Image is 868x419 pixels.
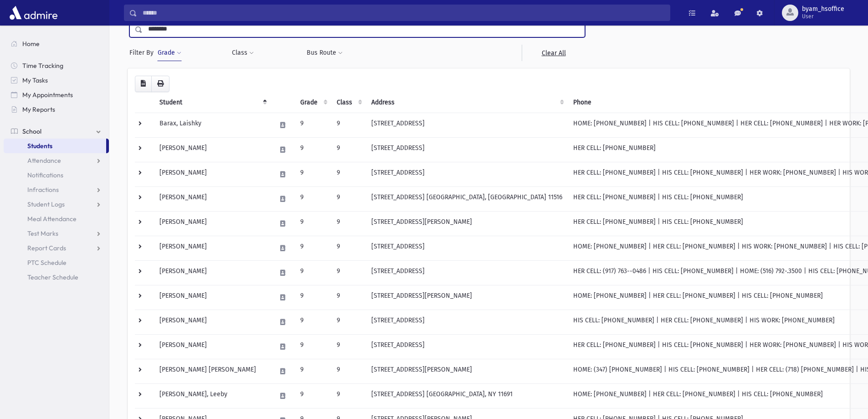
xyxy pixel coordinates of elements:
a: Meal Attendance [4,212,109,226]
span: Attendance [27,156,61,165]
td: [STREET_ADDRESS] [366,310,568,334]
td: [PERSON_NAME] [154,137,271,162]
td: 9 [331,137,366,162]
span: Report Cards [27,244,66,252]
a: Student Logs [4,197,109,212]
th: Grade: activate to sort column ascending [295,92,331,113]
td: [PERSON_NAME] [154,285,271,310]
span: User [802,13,844,20]
span: Infractions [27,186,59,194]
td: 9 [331,285,366,310]
td: 9 [331,383,366,408]
td: 9 [295,137,331,162]
a: Test Marks [4,226,109,241]
span: Notifications [27,171,63,179]
td: [STREET_ADDRESS] [366,334,568,359]
button: Print [151,76,169,92]
button: CSV [135,76,152,92]
span: Students [27,142,52,150]
span: My Appointments [22,91,73,99]
th: Class: activate to sort column ascending [331,92,366,113]
td: Barax, Laishky [154,113,271,137]
td: 9 [331,113,366,137]
a: Report Cards [4,241,109,255]
td: [PERSON_NAME] [154,310,271,334]
td: 9 [295,113,331,137]
span: Home [22,40,40,48]
a: Infractions [4,182,109,197]
span: Filter By [129,48,157,57]
span: Time Tracking [22,62,63,70]
span: PTC Schedule [27,259,67,267]
td: 9 [295,211,331,236]
span: My Reports [22,105,55,114]
span: Student Logs [27,200,65,208]
td: 9 [295,310,331,334]
td: 9 [331,260,366,285]
span: My Tasks [22,76,48,84]
a: Notifications [4,168,109,182]
a: Attendance [4,153,109,168]
input: Search [137,5,670,21]
td: [PERSON_NAME] [154,334,271,359]
td: 9 [295,383,331,408]
td: [PERSON_NAME] [154,186,271,211]
td: [PERSON_NAME] [154,162,271,186]
td: 9 [331,162,366,186]
td: 9 [295,285,331,310]
td: 9 [295,359,331,383]
td: [PERSON_NAME] [154,236,271,260]
a: School [4,124,109,139]
a: Time Tracking [4,58,109,73]
td: [PERSON_NAME], Leeby [154,383,271,408]
td: [PERSON_NAME] [PERSON_NAME] [154,359,271,383]
a: My Tasks [4,73,109,88]
td: 9 [331,186,366,211]
td: 9 [295,236,331,260]
td: [STREET_ADDRESS] [366,260,568,285]
td: [STREET_ADDRESS][PERSON_NAME] [366,359,568,383]
td: 9 [331,211,366,236]
td: 9 [295,186,331,211]
td: [STREET_ADDRESS][PERSON_NAME] [366,211,568,236]
a: PTC Schedule [4,255,109,270]
td: [STREET_ADDRESS] [366,236,568,260]
td: 9 [295,260,331,285]
span: Teacher Schedule [27,273,78,281]
td: [STREET_ADDRESS] [366,162,568,186]
span: Test Marks [27,229,58,238]
a: Home [4,36,109,51]
td: 9 [331,310,366,334]
td: 9 [331,334,366,359]
a: My Reports [4,102,109,117]
td: 9 [295,162,331,186]
span: byam_hsoffice [802,5,844,13]
td: [PERSON_NAME] [154,260,271,285]
span: School [22,127,41,135]
button: Bus Route [306,45,343,61]
a: Students [4,139,106,153]
td: [STREET_ADDRESS] [366,137,568,162]
img: AdmirePro [7,4,60,22]
td: [STREET_ADDRESS] [GEOGRAPHIC_DATA], NY 11691 [366,383,568,408]
td: [STREET_ADDRESS] [366,113,568,137]
td: 9 [331,359,366,383]
td: [STREET_ADDRESS] [GEOGRAPHIC_DATA], [GEOGRAPHIC_DATA] 11516 [366,186,568,211]
a: My Appointments [4,88,109,102]
td: 9 [331,236,366,260]
a: Clear All [522,45,585,61]
a: Teacher Schedule [4,270,109,285]
th: Address: activate to sort column ascending [366,92,568,113]
td: [PERSON_NAME] [154,211,271,236]
button: Class [231,45,254,61]
th: Student: activate to sort column descending [154,92,271,113]
button: Grade [157,45,182,61]
td: [STREET_ADDRESS][PERSON_NAME] [366,285,568,310]
td: 9 [295,334,331,359]
span: Meal Attendance [27,215,77,223]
